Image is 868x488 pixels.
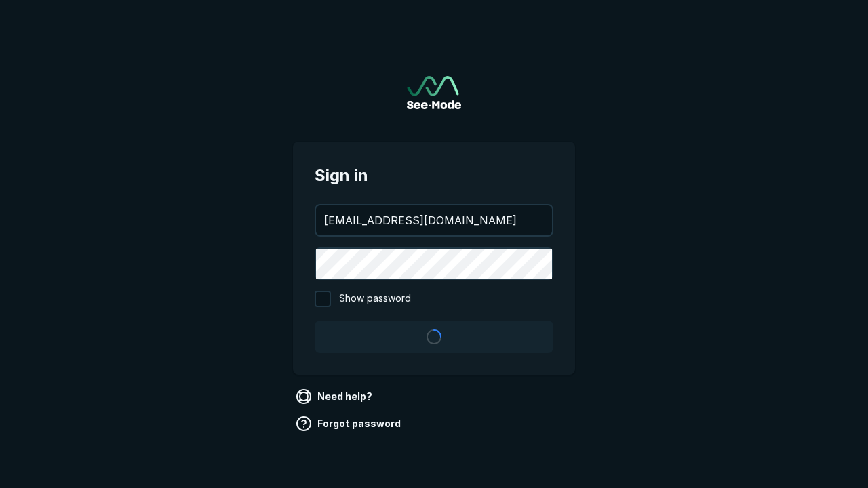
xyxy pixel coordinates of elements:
a: Need help? [293,386,378,407]
a: Go to sign in [407,76,461,109]
a: Forgot password [293,413,406,434]
span: Sign in [315,163,553,188]
img: See-Mode Logo [407,76,461,109]
input: your@email.com [316,205,552,235]
span: Show password [339,291,411,307]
